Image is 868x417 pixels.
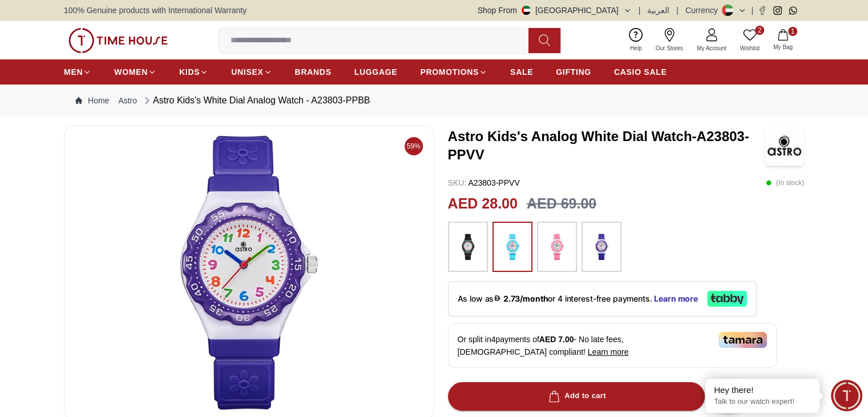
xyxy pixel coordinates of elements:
[733,26,766,55] a: 2Wishlist
[788,27,797,36] span: 1
[676,5,679,16] span: |
[751,5,753,16] span: |
[420,62,487,82] a: PROMOTIONS
[354,62,398,82] a: LUGGAGE
[614,66,667,78] span: CASIO SALE
[522,6,531,15] img: United Arab Emirates
[614,62,667,82] a: CASIO SALE
[625,44,647,53] span: Help
[556,66,591,78] span: GIFTING
[789,6,797,15] a: Whatsapp
[736,44,764,53] span: Wishlist
[543,227,571,266] img: ...
[118,95,137,106] a: Astro
[510,62,533,82] a: SALE
[718,332,767,348] img: Tamara
[64,85,804,117] nav: Breadcrumb
[647,5,669,16] button: العربية
[539,335,574,344] span: AED 7.00
[639,5,641,16] span: |
[478,5,632,16] button: Shop From[GEOGRAPHIC_DATA]
[546,390,606,403] div: Add to cart
[714,397,811,407] p: Talk to our watch expert!
[448,127,765,164] h3: Astro Kids's Analog White Dial Watch-A23803-PPVV
[651,44,688,53] span: Our Stores
[64,5,247,16] span: 100% Genuine products with International Warranty
[295,62,332,82] a: BRANDS
[765,126,804,166] img: Astro Kids's Analog White Dial Watch-A23803-PPVV
[448,382,705,411] button: Add to cart
[75,95,109,106] a: Home
[755,26,764,35] span: 2
[623,26,649,55] a: Help
[527,193,596,215] h3: AED 69.00
[773,6,782,15] a: Instagram
[448,193,518,215] h2: AED 28.00
[692,44,731,53] span: My Account
[405,137,423,155] span: 59%
[448,177,520,189] p: A23803-PPVV
[142,94,370,107] div: Astro Kids's White Dial Analog Watch - A23803-PPBB
[179,66,200,78] span: KIDS
[758,6,766,15] a: Facebook
[714,384,811,396] div: Hey there!
[766,27,800,54] button: 1My Bag
[114,66,148,78] span: WOMEN
[64,62,91,82] a: MEN
[588,347,629,356] span: Learn more
[498,227,527,266] img: ...
[587,227,616,266] img: ...
[766,177,804,189] p: ( In stock )
[649,26,690,55] a: Our Stores
[448,323,777,368] div: Or split in 4 payments of - No late fees, [DEMOGRAPHIC_DATA] compliant!
[831,380,862,411] div: Chat Widget
[295,66,332,78] span: BRANDS
[354,66,398,78] span: LUGGAGE
[231,66,263,78] span: UNISEX
[556,62,591,82] a: GIFTING
[769,43,797,51] span: My Bag
[231,62,272,82] a: UNISEX
[420,66,479,78] span: PROMOTIONS
[685,5,722,16] div: Currency
[114,62,156,82] a: WOMEN
[448,178,467,187] span: SKU :
[64,66,83,78] span: MEN
[454,227,482,266] img: ...
[179,62,208,82] a: KIDS
[510,66,533,78] span: SALE
[68,28,168,53] img: ...
[74,135,425,410] img: Astro Kids's White Dial Analog Watch - A23803-PPBB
